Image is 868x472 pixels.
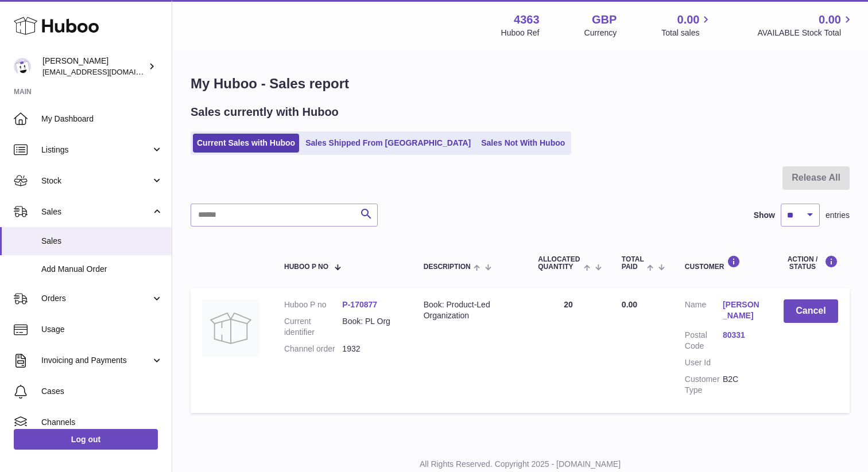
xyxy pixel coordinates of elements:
[41,206,151,217] span: Sales
[784,255,838,271] div: Action / Status
[284,263,328,271] span: Huboo P no
[784,299,838,323] button: Cancel
[685,357,723,368] dt: User Id
[501,28,540,38] div: Huboo Ref
[826,210,850,221] span: entries
[202,299,259,357] img: no-photo.jpg
[685,374,723,396] dt: Customer Type
[424,263,471,271] span: Description
[41,145,151,155] span: Listings
[677,12,700,28] span: 0.00
[592,12,617,28] strong: GBP
[181,459,859,470] p: All Rights Reserved. Copyright 2025 - [DOMAIN_NAME]
[41,236,163,247] span: Sales
[342,344,400,354] dd: 1932
[42,67,169,76] span: [EMAIL_ADDRESS][DOMAIN_NAME]
[41,386,163,397] span: Cases
[622,256,644,271] span: Total paid
[754,210,775,221] label: Show
[41,264,163,275] span: Add Manual Order
[191,104,339,120] h2: Sales currently with Huboo
[477,134,569,153] a: Sales Not With Huboo
[622,300,637,309] span: 0.00
[41,417,163,428] span: Channels
[41,293,151,304] span: Orders
[661,28,712,38] span: Total sales
[191,75,850,93] h1: My Huboo - Sales report
[284,344,342,354] dt: Channel order
[41,355,151,366] span: Invoicing and Payments
[723,299,761,321] a: [PERSON_NAME]
[14,429,158,450] a: Log out
[819,12,841,28] span: 0.00
[685,255,761,271] div: Customer
[284,316,342,338] dt: Current identifier
[685,330,723,352] dt: Postal Code
[14,58,31,75] img: jen.canfor@pendo.io
[424,299,515,321] div: Book: Product-Led Organization
[41,324,163,335] span: Usage
[42,56,146,77] div: [PERSON_NAME]
[342,300,377,309] a: P-170877
[514,12,540,28] strong: 4363
[723,330,761,341] a: 80331
[661,12,712,38] a: 0.00 Total sales
[538,256,580,271] span: ALLOCATED Quantity
[301,134,475,153] a: Sales Shipped From [GEOGRAPHIC_DATA]
[41,175,151,186] span: Stock
[526,288,610,412] td: 20
[584,28,617,38] div: Currency
[685,299,723,324] dt: Name
[757,28,854,38] span: AVAILABLE Stock Total
[342,316,400,338] dd: Book: PL Org
[757,12,854,38] a: 0.00 AVAILABLE Stock Total
[193,134,299,153] a: Current Sales with Huboo
[723,374,761,396] dd: B2C
[41,114,163,124] span: My Dashboard
[284,299,342,310] dt: Huboo P no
